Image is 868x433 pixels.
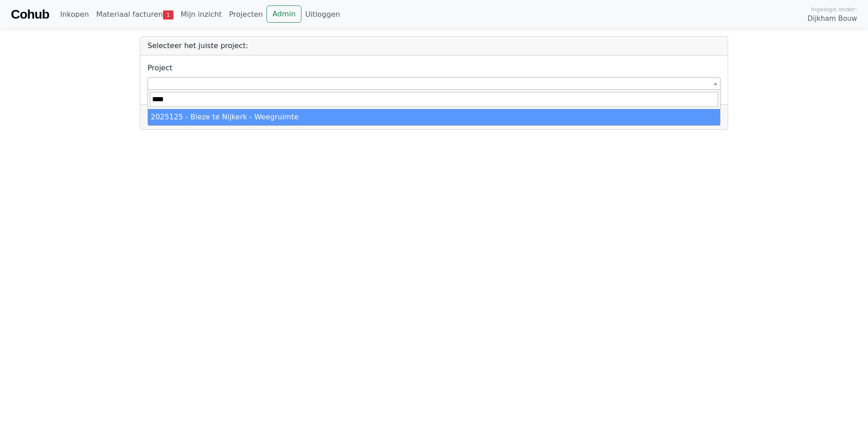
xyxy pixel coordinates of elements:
span: Ingelogd onder: [811,5,857,14]
li: 2025125 - Bieze te Nijkerk - Weegruimte [148,109,720,125]
a: Uitloggen [301,5,344,24]
a: Materiaal facturen1 [93,5,177,24]
a: Cohub [11,4,49,25]
a: Projecten [225,5,266,24]
span: Dijkham Bouw [808,14,857,24]
label: Project [148,63,173,74]
div: Selecteer het juiste project: [140,37,728,55]
a: Admin [266,5,301,23]
span: 1 [163,10,173,20]
a: Mijn inzicht [177,5,226,24]
a: Inkopen [56,5,92,24]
